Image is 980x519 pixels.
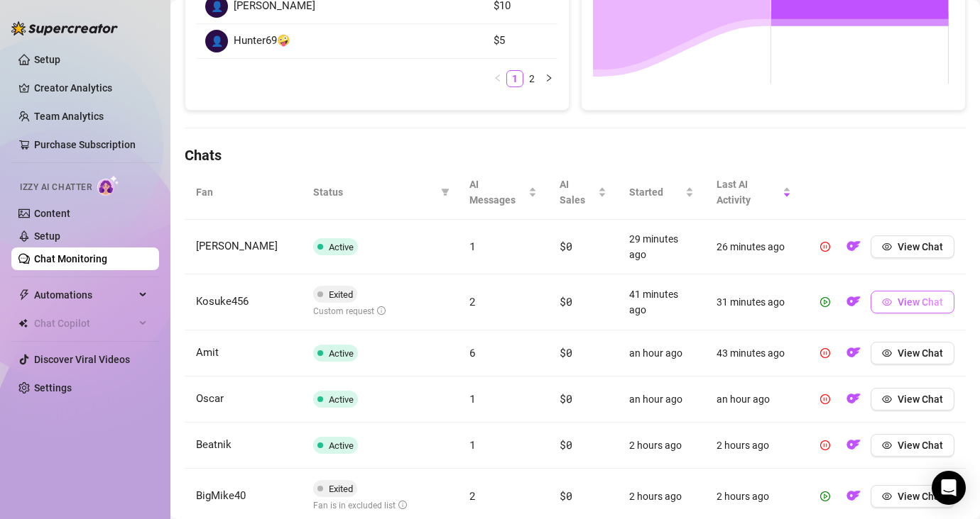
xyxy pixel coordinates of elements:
span: info-circle [377,306,386,315]
span: play-circle [820,297,830,307]
span: AI Sales [560,177,595,208]
span: [PERSON_NAME] [196,240,278,252]
button: OF [842,485,865,508]
span: View Chat [898,491,943,502]
a: Discover Viral Videos [34,354,130,365]
span: pause-circle [820,440,830,450]
button: View Chat [871,342,954,364]
span: filter [441,188,450,196]
span: 2 [469,489,476,503]
span: left [494,74,502,82]
span: Hunter69🤪 [234,33,290,50]
a: Content [34,208,70,219]
h4: Chats [185,145,966,165]
div: 👤 [205,30,228,52]
span: Izzy AI Chatter [20,181,92,194]
li: 2 [523,70,540,87]
span: 1 [469,239,476,253]
span: Active [329,348,354,359]
a: Settings [34,382,72,394]
span: Kosuke456 [196,295,249,308]
li: 1 [506,70,523,87]
a: 2 [524,71,540,86]
button: left [489,70,506,87]
span: $0 [560,239,572,253]
a: OF [842,244,865,255]
img: OF [846,239,861,253]
th: AI Sales [548,165,618,220]
td: 2 hours ago [705,423,802,469]
td: 26 minutes ago [705,220,802,274]
span: $0 [560,294,572,308]
span: filter [438,182,452,203]
img: logo-BBDzfeDw.svg [11,21,118,35]
span: Active [329,242,354,252]
span: eye [882,242,892,252]
a: Creator Analytics [34,77,148,99]
a: OF [842,350,865,362]
img: AI Chatter [97,175,119,196]
span: pause-circle [820,348,830,358]
img: OF [846,437,861,452]
span: View Chat [898,241,943,252]
button: View Chat [871,291,954,313]
div: Open Intercom Messenger [932,471,966,505]
article: $5 [494,33,549,50]
a: OF [842,442,865,454]
span: Amit [196,346,219,359]
span: Started [629,184,683,200]
span: Oscar [196,392,224,405]
td: an hour ago [705,376,802,423]
span: AI Messages [469,177,526,208]
span: View Chat [898,296,943,308]
span: $0 [560,345,572,359]
button: right [540,70,557,87]
span: View Chat [898,440,943,451]
span: pause-circle [820,242,830,252]
td: 41 minutes ago [618,274,706,330]
td: an hour ago [618,376,706,423]
img: OF [846,345,861,359]
span: $0 [560,489,572,503]
span: $0 [560,437,572,452]
img: OF [846,489,861,503]
a: OF [842,299,865,311]
th: Fan [185,165,302,220]
span: 1 [469,437,476,452]
img: OF [846,294,861,308]
button: View Chat [871,485,954,508]
span: play-circle [820,491,830,501]
td: 31 minutes ago [705,274,802,330]
td: an hour ago [618,330,706,376]
button: View Chat [871,434,954,457]
span: View Chat [898,347,943,359]
img: OF [846,391,861,406]
span: Last AI Activity [717,177,780,208]
button: OF [842,291,865,313]
span: Custom request [313,306,386,316]
span: Chat Copilot [34,312,135,335]
span: 2 [469,294,476,308]
span: View Chat [898,394,943,405]
a: Setup [34,230,60,242]
button: View Chat [871,388,954,411]
span: Automations [34,284,135,306]
span: 6 [469,345,476,359]
span: $0 [560,391,572,406]
a: OF [842,493,865,505]
td: 43 minutes ago [705,330,802,376]
td: 29 minutes ago [618,220,706,274]
span: eye [882,491,892,501]
th: AI Messages [458,165,548,220]
span: eye [882,297,892,307]
button: OF [842,388,865,411]
span: thunderbolt [18,289,30,301]
span: eye [882,394,892,404]
button: View Chat [871,235,954,258]
li: Previous Page [489,70,506,87]
button: OF [842,434,865,457]
span: eye [882,348,892,358]
a: Chat Monitoring [34,253,107,264]
a: Team Analytics [34,111,104,122]
th: Started [618,165,706,220]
